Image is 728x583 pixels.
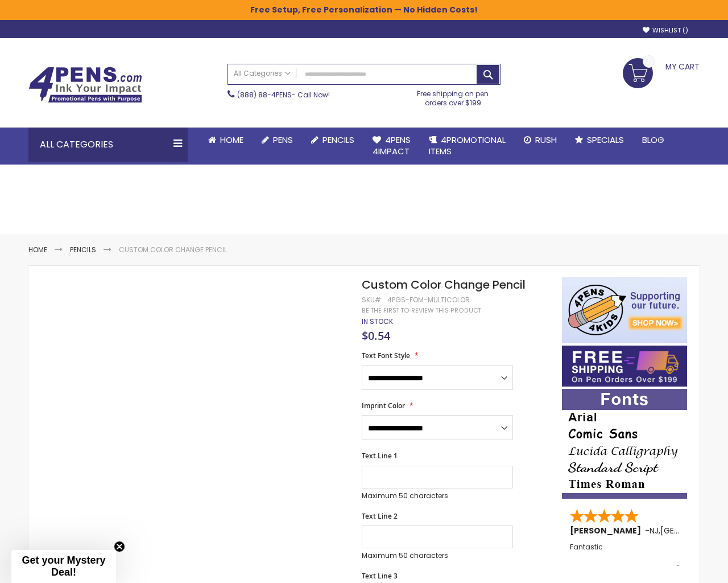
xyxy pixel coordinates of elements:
[253,128,302,153] a: Pens
[515,128,566,153] a: Rush
[114,541,125,552] button: Close teaser
[362,317,393,326] div: Availability
[362,491,513,500] p: Maximum 50 characters
[273,134,293,146] span: Pens
[406,85,501,108] div: Free shipping on pen orders over $199
[429,134,506,157] span: 4PROMOTIONAL ITEMS
[362,571,398,581] span: Text Line 3
[199,128,253,153] a: Home
[362,328,390,343] span: $0.54
[362,295,383,305] strong: SKU
[362,306,481,315] a: Be the first to review this product
[562,389,687,499] img: font-personalization-examples
[228,64,296,83] a: All Categories
[643,26,688,35] a: Wishlist
[28,245,47,254] a: Home
[362,451,398,461] span: Text Line 1
[570,525,645,536] span: [PERSON_NAME]
[633,128,673,153] a: Blog
[562,346,687,387] img: Free shipping on orders over $199
[570,543,680,568] div: Fantastic
[11,550,116,583] div: Get your Mystery Deal!Close teaser
[362,277,526,293] span: Custom Color Change Pencil
[362,511,398,521] span: Text Line 2
[302,128,363,153] a: Pencils
[587,134,624,146] span: Specials
[373,134,411,157] span: 4Pens 4impact
[220,134,243,146] span: Home
[363,128,420,165] a: 4Pens4impact
[535,134,557,146] span: Rush
[237,90,330,100] span: - Call Now!
[322,134,354,146] span: Pencils
[387,295,470,305] div: 4PGS-FOM-MULTICOLOR
[362,317,393,326] span: In stock
[22,555,105,578] span: Get your Mystery Deal!
[642,134,664,146] span: Blog
[28,128,188,162] div: All Categories
[362,401,405,410] span: Imprint Color
[119,245,227,254] li: Custom Color Change Pencil
[562,277,687,343] img: 4pens 4 kids
[362,351,410,360] span: Text Font Style
[420,128,515,165] a: 4PROMOTIONALITEMS
[234,69,291,78] span: All Categories
[28,67,142,103] img: 4Pens Custom Pens and Promotional Products
[650,525,659,536] span: NJ
[362,551,513,560] p: Maximum 50 characters
[237,90,292,100] a: (888) 88-4PENS
[566,128,633,153] a: Specials
[70,245,96,254] a: Pencils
